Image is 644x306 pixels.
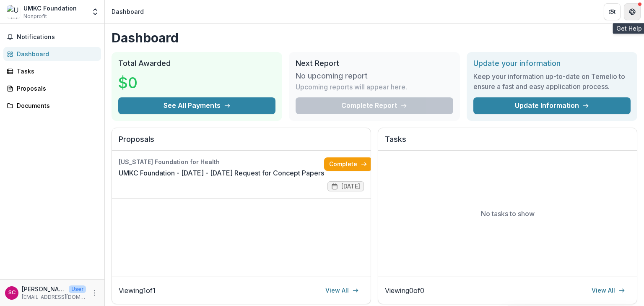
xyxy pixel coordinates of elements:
a: Tasks [3,64,101,78]
span: Nonprofit [23,13,47,20]
a: Complete [324,157,372,171]
h3: Keep your information up-to-date on Temelio to ensure a fast and easy application process. [473,71,631,92]
span: Notifications [17,34,98,41]
button: Get Help [624,3,641,20]
p: Upcoming reports will appear here. [296,82,407,92]
img: UMKC Foundation [7,5,20,18]
div: Documents [17,101,94,110]
h3: $0 [118,71,181,94]
button: More [89,288,99,298]
p: [PERSON_NAME] [22,285,65,293]
nav: breadcrumb [108,5,147,18]
a: Documents [3,99,101,112]
p: Viewing 0 of 0 [385,285,424,296]
h2: Update your information [473,59,631,68]
div: Sharon Colbert [8,290,16,296]
a: UMKC Foundation - [DATE] - [DATE] Request for Concept Papers [119,168,324,178]
h1: Dashboard [112,30,637,45]
p: Viewing 1 of 1 [119,285,156,296]
h3: No upcoming report [296,71,368,81]
p: User [69,285,86,293]
button: Open entity switcher [89,3,101,20]
div: Proposals [17,84,94,93]
p: [EMAIL_ADDRESS][DOMAIN_NAME] [22,293,86,301]
p: No tasks to show [481,209,535,219]
button: Partners [604,3,621,20]
a: View All [587,284,630,297]
a: Update Information [473,97,631,114]
button: Notifications [3,30,101,44]
div: Dashboard [112,7,144,16]
h2: Next Report [296,59,453,68]
h2: Proposals [119,135,364,151]
div: UMKC Foundation [23,4,77,13]
div: Dashboard [17,50,94,58]
h2: Total Awarded [118,59,275,68]
a: Dashboard [3,47,101,61]
div: Tasks [17,67,94,76]
button: See All Payments [118,97,275,114]
a: Proposals [3,81,101,95]
h2: Tasks [385,135,630,151]
a: View All [320,284,364,297]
